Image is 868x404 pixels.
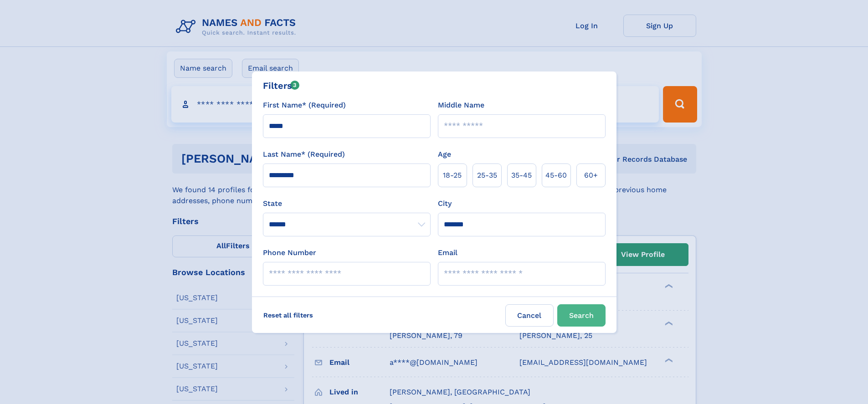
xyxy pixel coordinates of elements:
[545,170,567,181] span: 45‑60
[584,170,598,181] span: 60+
[557,304,606,327] button: Search
[505,304,554,327] label: Cancel
[438,100,484,111] label: Middle Name
[511,170,532,181] span: 35‑45
[263,247,316,258] label: Phone Number
[438,198,452,209] label: City
[263,198,431,209] label: State
[443,170,462,181] span: 18‑25
[477,170,497,181] span: 25‑35
[438,149,451,160] label: Age
[438,247,457,258] label: Email
[263,100,346,111] label: First Name* (Required)
[257,304,319,326] label: Reset all filters
[263,79,300,92] div: Filters
[263,149,345,160] label: Last Name* (Required)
